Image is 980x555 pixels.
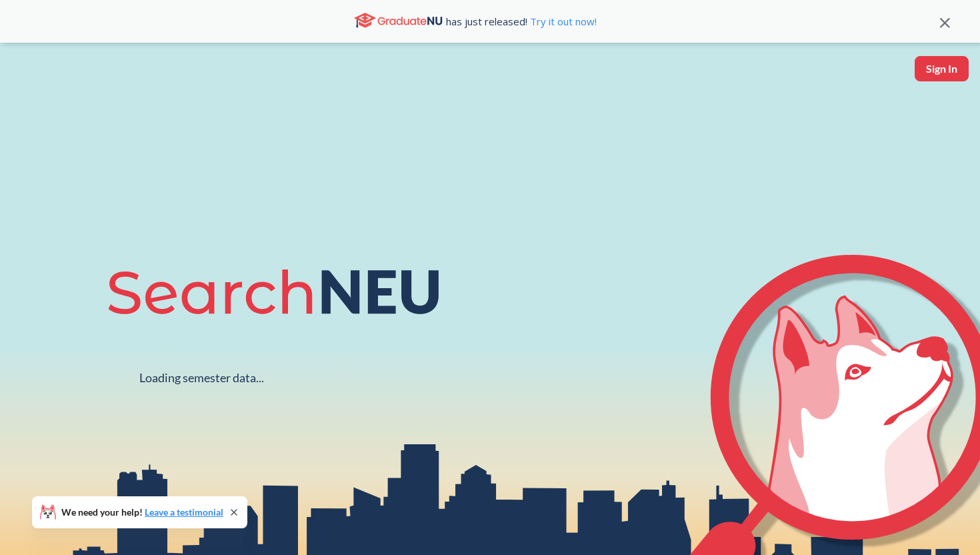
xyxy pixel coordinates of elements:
[13,56,45,97] img: sandbox logo
[13,56,45,101] a: sandbox logo
[145,506,223,518] a: Leave a testimonial
[527,15,597,28] a: Try it out now!
[61,508,223,517] span: We need your help!
[139,370,264,386] div: Loading semester data...
[915,56,969,81] button: Sign In
[446,14,597,29] span: has just released!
